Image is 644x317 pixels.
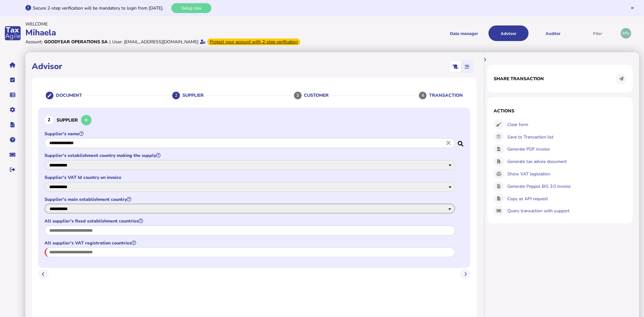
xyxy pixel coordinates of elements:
[323,25,618,41] menu: navigate products
[489,25,529,41] button: Shows a dropdown of VAT Advisor options
[81,115,92,125] button: Add a new supplier to the database
[621,28,631,39] div: Profile settings
[200,39,206,44] i: Email verified
[445,140,452,147] i: Close
[461,61,473,72] mat-button-toggle: Stepper view
[207,39,300,45] div: From Oct 1, 2025, 2-step verification will be required to login. Set it up now...
[38,108,470,268] section: Define the seller
[444,25,484,41] button: Shows a dropdown of Data manager options
[33,5,170,11] div: Secure 2-step verification will be mandatory to login from [DATE].
[630,6,634,10] button: Hide message
[450,61,461,72] mat-button-toggle: Classic scrolling page view
[6,58,19,72] button: Home
[6,73,19,87] button: Tasks
[45,196,456,202] label: Supplier's main establishment country
[45,218,456,224] label: All supplier's fixed establishment countries
[171,3,211,13] button: Setup now
[45,131,456,137] label: Supplier's name
[480,54,490,65] button: Hide
[175,92,177,98] span: 2
[124,39,198,45] div: [EMAIL_ADDRESS][DOMAIN_NAME]
[45,174,456,180] label: Supplier's VAT Id country on invoice
[578,25,618,41] button: Filer
[6,118,19,131] button: Developer hub links
[6,148,19,161] button: Raise a support ticket
[47,93,52,98] mat-icon: create
[56,92,82,98] div: Document
[182,92,204,98] div: Supplier
[6,103,19,116] button: Manage settings
[45,152,456,158] label: Supplier's establishment country making the supply
[25,39,43,45] div: Account:
[494,108,627,114] h1: Actions
[458,139,464,144] i: Search for a dummy seller
[494,76,544,82] h1: Share transaction
[533,25,573,41] button: Auditor
[32,61,62,72] h1: Advisor
[112,39,122,45] div: User:
[25,27,320,38] div: Mihaela
[616,74,627,84] button: Share transaction
[6,88,19,102] button: Data manager
[421,92,424,98] span: 4
[45,116,53,124] div: 2
[25,21,320,27] div: Welcome
[297,92,299,98] span: 3
[460,269,470,279] button: Next
[304,92,329,98] div: Customer
[45,114,464,126] h3: Supplier
[429,92,463,98] div: Transaction
[6,163,19,176] button: Sign out
[44,39,108,45] div: Goodyear Operations SA
[109,39,111,45] div: |
[45,240,456,246] label: All supplier's VAT registration countries
[6,133,19,146] button: Help pages
[38,269,49,279] button: Previous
